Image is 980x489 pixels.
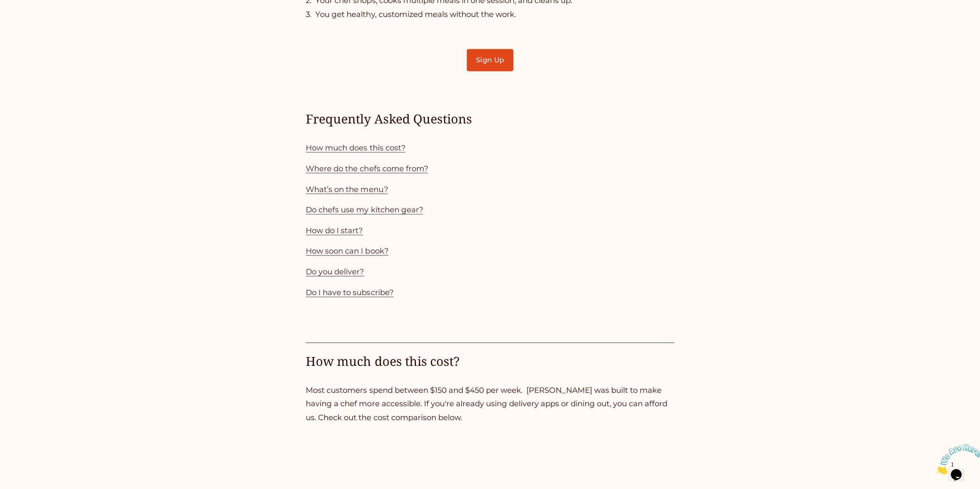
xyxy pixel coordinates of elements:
[306,110,674,127] h4: Frequently Asked Questions
[3,3,6,10] span: 1
[467,49,513,71] a: Sign Up
[306,226,363,235] a: How do I start?
[306,205,423,214] a: Do chefs use my kitchen gear?
[3,3,51,33] img: Chat attention grabber
[306,185,388,194] a: What’s on the menu?
[306,384,674,425] p: Most customers spend between $150 and $450 per week. [PERSON_NAME] was built to make having a che...
[306,246,388,255] a: How soon can I book?
[306,288,393,297] a: Do I have to subscribe?
[932,441,980,477] iframe: chat widget
[306,353,674,370] h4: How much does this cost?
[306,164,428,173] a: Where do the chefs come from?
[306,267,364,276] a: Do you deliver?
[306,143,405,152] a: How much does this cost?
